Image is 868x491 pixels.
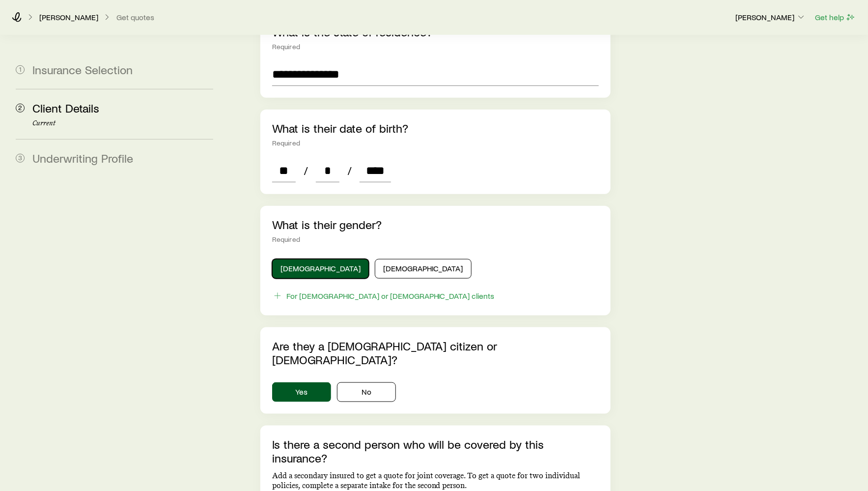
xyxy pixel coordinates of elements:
[16,65,25,74] span: 1
[272,218,599,231] p: What is their gender?
[272,382,331,402] button: Yes
[814,12,856,23] button: Get help
[32,151,133,165] span: Underwriting Profile
[32,119,213,127] p: Current
[272,121,599,135] p: What is their date of birth?
[16,154,25,163] span: 3
[16,104,25,113] span: 2
[272,471,599,491] p: Add a secondary insured to get a quote for joint coverage. To get a quote for two individual poli...
[735,12,807,24] button: [PERSON_NAME]
[32,62,133,77] span: Insurance Selection
[300,164,312,177] span: /
[375,259,472,279] button: [DEMOGRAPHIC_DATA]
[39,12,98,22] p: [PERSON_NAME]
[272,437,599,465] p: Is there a second person who will be covered by this insurance?
[337,382,396,402] button: No
[272,139,599,147] div: Required
[735,12,806,22] p: [PERSON_NAME]
[286,291,495,301] div: For [DEMOGRAPHIC_DATA] or [DEMOGRAPHIC_DATA] clients
[116,13,155,22] button: Get quotes
[272,290,495,302] button: For [DEMOGRAPHIC_DATA] or [DEMOGRAPHIC_DATA] clients
[32,101,99,115] span: Client Details
[343,164,356,177] span: /
[272,339,599,367] p: Are they a [DEMOGRAPHIC_DATA] citizen or [DEMOGRAPHIC_DATA]?
[272,235,599,243] div: Required
[272,43,599,51] div: Required
[272,259,369,279] button: [DEMOGRAPHIC_DATA]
